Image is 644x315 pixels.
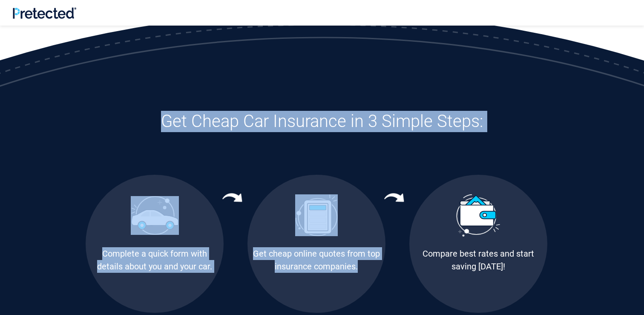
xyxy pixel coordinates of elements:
[86,111,558,132] h3: Get Cheap Car Insurance in 3 Simple Steps:
[131,196,179,235] img: Pretected Profile
[13,7,76,19] img: Pretected Logo
[86,247,224,273] div: Complete a quick form with details about you and your car.
[247,247,385,273] div: Get cheap online quotes from top insurance companies.
[456,194,500,237] img: Save Money
[409,247,547,273] div: Compare best rates and start saving [DATE]!
[295,194,338,236] img: Compare Rates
